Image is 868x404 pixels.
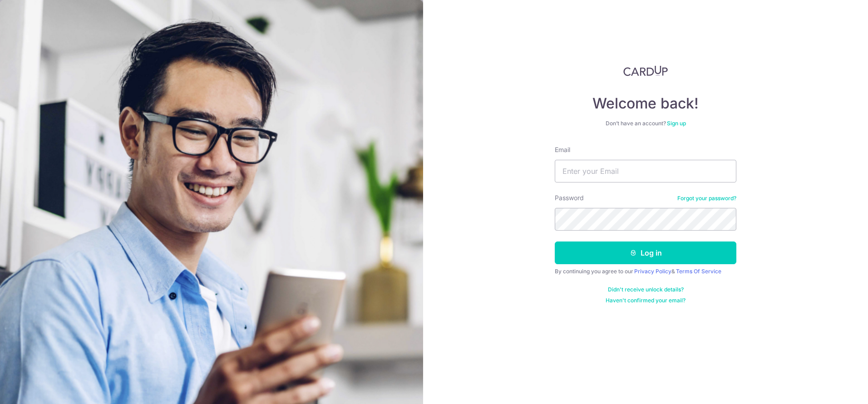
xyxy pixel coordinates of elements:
div: By continuing you agree to our & [555,268,736,275]
label: Password [555,193,584,202]
label: Email [555,145,570,154]
img: CardUp Logo [623,65,668,76]
a: Terms Of Service [676,268,721,275]
h4: Welcome back! [555,94,736,113]
a: Sign up [667,120,686,127]
a: Haven't confirmed your email? [606,297,686,304]
a: Privacy Policy [634,268,671,275]
button: Log in [555,241,736,264]
a: Forgot your password? [677,195,736,202]
a: Didn't receive unlock details? [608,286,684,293]
div: Don’t have an account? [555,120,736,127]
input: Enter your Email [555,160,736,182]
